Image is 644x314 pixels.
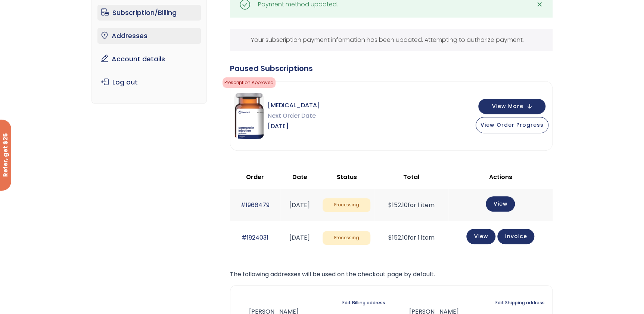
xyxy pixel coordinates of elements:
[292,173,307,181] span: Date
[97,28,201,44] a: Addresses
[268,111,320,121] span: Next Order Date
[242,233,268,242] a: #1924031
[230,29,553,51] div: Your subscription payment information has been updated. Attempting to authorize payment.
[289,233,310,242] time: [DATE]
[476,117,548,133] button: View Order Progress
[234,93,264,139] img: Sermorelin
[492,104,523,109] span: View More
[486,196,515,212] a: View
[480,121,544,129] span: View Order Progress
[489,173,512,181] span: Actions
[97,5,201,21] a: Subscription/Billing
[388,233,392,242] span: $
[97,51,201,67] a: Account details
[323,198,370,212] span: Processing
[268,121,320,132] span: [DATE]
[495,298,545,308] a: Edit Shipping address
[388,201,408,209] span: 152.10
[289,201,310,209] time: [DATE]
[388,233,408,242] span: 152.10
[374,221,448,254] td: for 1 item
[374,189,448,221] td: for 1 item
[342,298,385,308] a: Edit Billing address
[403,173,419,181] span: Total
[230,63,553,74] div: Paused Subscriptions
[323,231,370,245] span: Processing
[246,173,264,181] span: Order
[223,77,276,88] span: Prescription Approved
[240,201,270,209] a: #1966479
[497,229,534,244] a: Invoice
[230,269,553,280] p: The following addresses will be used on the checkout page by default.
[478,99,545,114] button: View More
[336,173,357,181] span: Status
[268,100,320,111] span: [MEDICAL_DATA]
[97,74,201,90] a: Log out
[466,229,495,244] a: View
[388,201,392,209] span: $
